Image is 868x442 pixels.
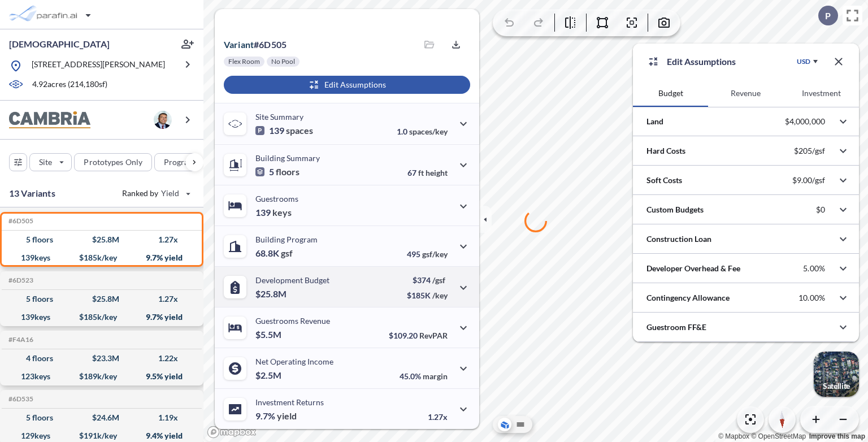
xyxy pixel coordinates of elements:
p: Flex Room [228,57,260,66]
p: Program [164,157,196,168]
p: [DEMOGRAPHIC_DATA] [9,38,110,50]
span: Yield [161,188,180,199]
p: Edit Assumptions [667,55,736,68]
p: 67 [407,168,448,177]
h5: Click to copy the code [6,276,33,284]
p: $2.5M [255,370,283,381]
button: Investment [784,80,859,107]
span: ft [418,168,424,177]
button: Prototypes Only [74,153,152,171]
span: RevPAR [419,331,448,340]
span: yield [277,410,297,422]
span: spaces/key [409,127,448,136]
p: Site [39,157,52,168]
p: P [825,11,831,21]
button: Switcher ImageSatellite [814,352,859,397]
p: Guestroom FF&E [646,322,706,333]
p: Building Program [255,235,318,244]
button: Ranked by Yield [113,184,198,202]
p: Development Budget [255,275,329,285]
a: Improve this map [809,432,865,440]
p: 9.7% [255,410,297,422]
p: [STREET_ADDRESS][PERSON_NAME] [32,59,165,73]
span: floors [276,166,300,177]
p: Investment Returns [255,397,324,407]
a: Mapbox homepage [207,426,257,439]
button: Edit Assumptions [224,76,470,94]
p: Contingency Allowance [646,292,730,304]
p: $185K [407,291,448,300]
p: $205/gsf [794,146,825,156]
button: Revenue [708,80,783,107]
p: 139 [255,125,313,136]
p: Satellite [823,382,850,391]
span: /gsf [432,275,445,285]
p: 495 [407,249,448,259]
button: Program [154,153,215,171]
span: gsf [281,248,293,259]
p: 45.0% [400,371,448,381]
img: BrandImage [9,111,90,129]
p: $109.20 [389,331,448,340]
span: Variant [224,39,254,50]
div: USD [797,57,810,66]
button: Site Plan [514,418,527,431]
p: Construction Loan [646,233,711,245]
h5: Click to copy the code [6,395,33,403]
button: Aerial View [498,418,511,431]
a: Mapbox [718,432,749,440]
p: 139 [255,207,292,218]
p: Guestrooms [255,194,298,203]
p: Developer Overhead & Fee [646,263,740,274]
p: Land [646,116,663,127]
p: $9.00/gsf [792,175,825,185]
span: keys [272,207,292,218]
p: Net Operating Income [255,357,333,366]
p: Site Summary [255,112,303,122]
p: 13 Variants [9,187,55,200]
p: Prototypes Only [84,157,142,168]
p: $4,000,000 [785,116,825,127]
p: No Pool [271,57,295,66]
p: $5.5M [255,329,283,340]
h5: Click to copy the code [6,217,33,225]
span: margin [423,371,448,381]
h5: Click to copy the code [6,336,33,344]
span: gsf/key [422,249,448,259]
p: 1.0 [397,127,448,136]
p: 5 [255,166,300,177]
button: Site [29,153,72,171]
p: Hard Costs [646,145,685,157]
p: Building Summary [255,153,320,163]
span: /key [432,291,448,300]
p: 1.27x [428,412,448,422]
p: # 6d505 [224,39,287,50]
p: $25.8M [255,288,288,300]
img: Switcher Image [814,352,859,397]
p: 68.8K [255,248,293,259]
p: 10.00% [798,293,825,303]
a: OpenStreetMap [751,432,806,440]
p: Soft Costs [646,175,682,186]
span: height [426,168,448,177]
p: 4.92 acres ( 214,180 sf) [32,79,107,91]
p: Guestrooms Revenue [255,316,330,326]
p: $0 [816,205,825,215]
span: spaces [286,125,313,136]
img: user logo [154,111,172,129]
p: $374 [407,275,448,285]
button: Budget [633,80,708,107]
p: 5.00% [803,263,825,274]
p: Custom Budgets [646,204,704,215]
